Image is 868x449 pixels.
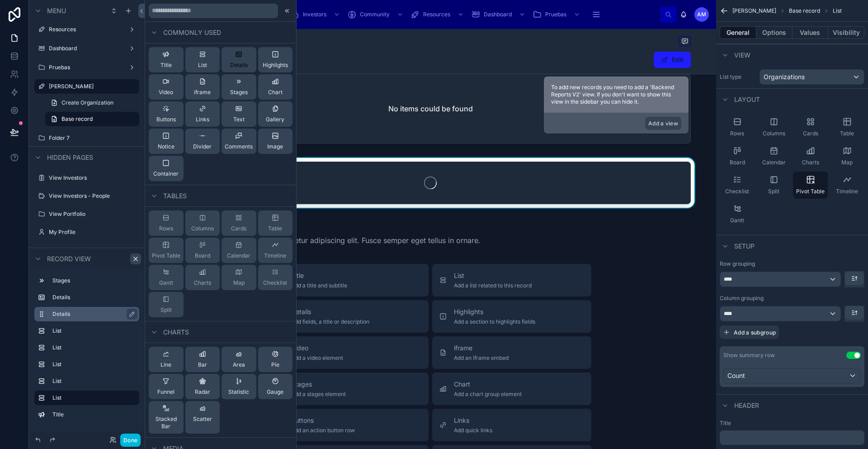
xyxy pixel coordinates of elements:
[195,252,210,259] span: Board
[756,26,793,39] button: Options
[49,192,134,200] a: View Investors - People
[158,143,175,150] span: Notice
[266,116,284,123] span: Gallery
[833,7,842,14] span: List
[793,172,828,199] button: Pivot Table
[196,116,209,123] span: Links
[49,83,134,90] label: [PERSON_NAME]
[720,295,764,302] label: Column grouping
[793,114,828,141] button: Cards
[225,143,253,150] span: Comments
[29,269,145,431] div: scrollable content
[52,327,132,334] label: List
[454,427,492,434] span: Add quick links
[49,134,134,142] a: Folder 7
[454,318,535,325] span: Add a section to highlights fields
[49,210,134,218] label: View Portfolio
[193,416,212,423] span: Scatter
[756,114,791,141] button: Columns
[291,416,355,425] span: Buttons
[230,62,248,69] span: Details
[52,277,132,284] label: Stages
[222,101,256,127] button: Text
[258,47,293,72] button: Highlights
[198,361,207,368] span: Bar
[222,238,256,263] button: Calendar
[725,188,749,195] span: Checklist
[52,361,132,368] label: List
[291,271,347,280] span: Title
[454,391,522,398] span: Add a chart group element
[408,6,468,23] a: Resources
[454,344,509,353] span: iframe
[764,72,805,81] span: Organizations
[49,174,134,182] label: View Investors
[432,264,591,296] button: ListAdd a list related to this record
[52,294,132,301] label: Details
[268,225,282,232] span: Table
[730,159,745,166] span: Board
[727,371,745,380] span: Count
[258,374,293,399] button: Gauge
[763,130,785,137] span: Columns
[269,300,429,333] button: DetailsAdd fields, a title or description
[61,99,113,106] span: Create Organization
[49,45,121,52] label: Dashboard
[734,95,760,104] span: Layout
[720,26,756,39] button: General
[185,265,220,290] button: Charts
[222,210,256,236] button: Cards
[344,6,408,23] a: Community
[291,344,343,353] span: Video
[720,73,756,81] label: List type
[269,373,429,405] button: StagesAdd a stages element
[432,373,591,405] button: ChartAdd a chart group element
[734,401,759,410] span: Header
[454,307,535,316] span: Highlights
[49,26,121,33] a: Resources
[454,380,522,389] span: Chart
[291,380,346,389] span: Stages
[720,430,864,445] div: scrollable content
[149,210,184,236] button: Rows
[149,265,184,290] button: Gantt
[163,28,221,37] span: Commonly used
[551,84,674,105] span: To add new records you need to add a 'Backend Reports V2' view. If you don't want to show this vi...
[185,101,220,127] button: Links
[258,347,293,372] button: Pie
[159,89,173,96] span: Video
[222,74,256,100] button: Stages
[45,112,139,126] a: Base record
[163,328,189,337] span: Charts
[720,260,755,267] label: Row grouping
[263,279,287,287] span: Checklist
[185,210,220,236] button: Columns
[194,279,211,287] span: Charts
[159,225,173,232] span: Rows
[269,336,429,369] button: VideoAdd a video element
[185,401,220,434] button: Scatter
[149,401,184,434] button: Stacked Bar
[52,377,132,385] label: List
[793,26,829,39] button: Values
[156,116,176,123] span: Buttons
[52,394,132,401] label: List
[269,264,429,296] button: TitleAdd a title and subtitle
[836,188,858,195] span: Timeline
[233,279,245,287] span: Map
[720,172,755,199] button: Checklist
[291,427,355,434] span: Add an action button row
[793,143,828,170] button: Charts
[720,201,755,228] button: Gantt
[185,374,220,399] button: Radar
[52,411,132,418] label: Title
[720,143,755,170] button: Board
[193,143,212,150] span: Divider
[530,6,585,23] a: Pruebas
[720,325,779,339] button: Add a subgroup
[194,89,211,96] span: iframe
[149,374,184,399] button: Funnel
[152,416,180,430] span: Stacked Bar
[149,292,184,317] button: Split
[47,153,93,162] span: Hidden pages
